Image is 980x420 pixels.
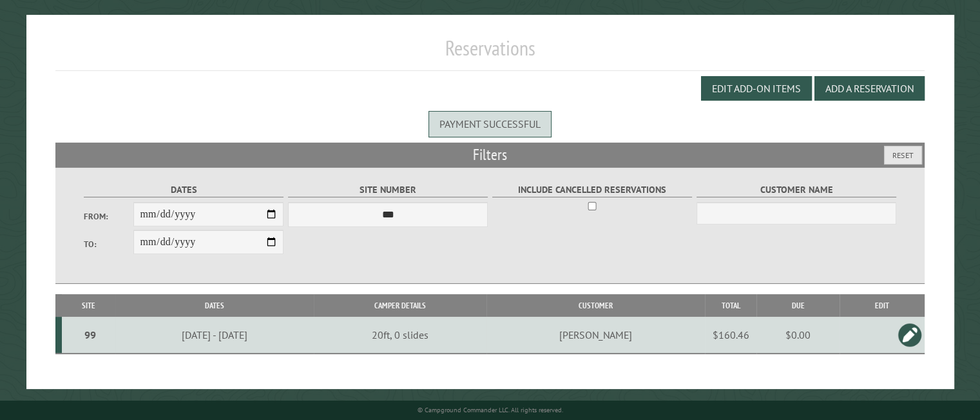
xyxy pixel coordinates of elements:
[55,35,925,71] h1: Reservations
[884,146,922,165] button: Reset
[814,76,925,101] button: Add a Reservation
[418,406,563,414] small: © Campground Commander LLC. All rights reserved.
[756,317,840,354] td: $0.00
[117,328,312,341] div: [DATE] - [DATE]
[705,294,756,317] th: Total
[62,294,115,317] th: Site
[84,238,134,250] label: To:
[701,76,812,101] button: Edit Add-on Items
[486,317,705,354] td: [PERSON_NAME]
[55,143,925,167] h2: Filters
[492,183,693,197] label: Include Cancelled Reservations
[705,317,756,354] td: $160.46
[428,111,552,137] div: Payment successful
[67,328,113,341] div: 99
[486,294,705,317] th: Customer
[84,210,134,223] label: From:
[115,294,314,317] th: Dates
[840,294,925,317] th: Edit
[314,317,486,354] td: 20ft, 0 slides
[697,183,897,197] label: Customer Name
[84,183,284,197] label: Dates
[314,294,486,317] th: Camper Details
[756,294,840,317] th: Due
[288,183,488,197] label: Site Number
